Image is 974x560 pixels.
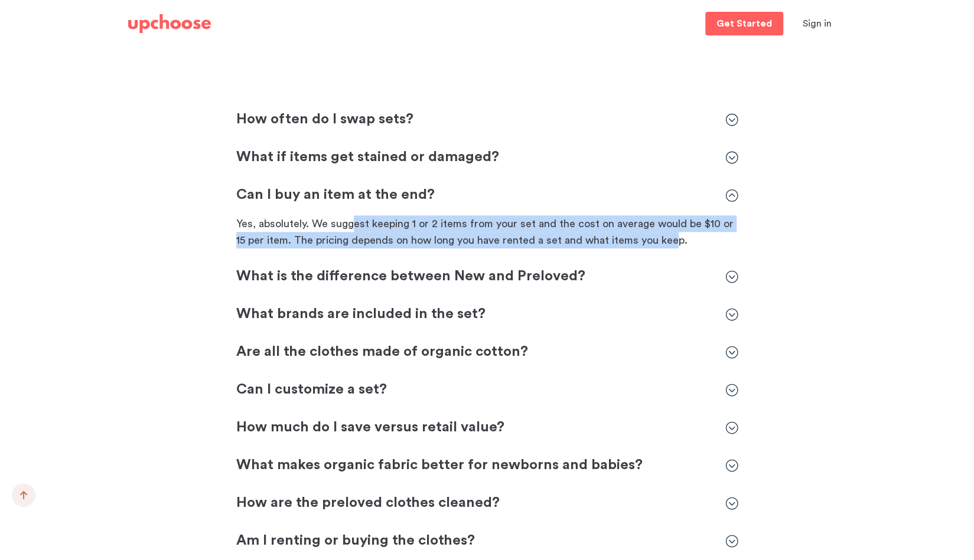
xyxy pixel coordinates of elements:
[236,532,738,551] div: Am I renting or buying the clothes?
[236,267,738,286] div: What is the difference between New and Preloved?
[236,186,714,205] p: Can I buy an item at the end?
[236,215,738,248] p: Yes, absolutely. We suggest keeping 1 or 2 items from your set and the cost on average would be $...
[716,19,772,28] p: Get Started
[705,12,783,35] a: Get Started
[236,456,738,475] div: What makes organic fabric better for newborns and babies?
[236,110,714,129] p: How often do I swap sets?
[236,148,738,167] div: What if items get stained or damaged?
[236,494,738,513] div: How are the preloved clothes cleaned?
[236,148,714,167] p: What if items get stained or damaged?
[803,19,832,28] span: Sign in
[236,305,714,324] p: What brands are included in the set?
[236,343,714,362] p: Are all the clothes made of organic cotton?
[236,205,738,248] div: Can I buy an item at the end?
[236,456,714,475] p: What makes organic fabric better for newborns and babies?
[236,418,738,437] div: How much do I save versus retail value?
[128,12,211,36] a: UpChoose
[236,532,714,551] p: Am I renting or buying the clothes?
[236,305,738,324] div: What brands are included in the set?
[128,14,211,33] img: UpChoose
[236,418,714,437] p: How much do I save versus retail value?
[236,110,738,129] div: How often do I swap sets?
[236,343,738,362] div: Are all the clothes made of organic cotton?
[236,381,738,399] div: Can I customize a set?
[236,186,738,205] div: Can I buy an item at the end?
[236,381,714,399] p: Can I customize a set?
[236,494,714,513] p: How are the preloved clothes cleaned?
[788,12,846,35] button: Sign in
[236,267,714,286] p: What is the difference between New and Preloved?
